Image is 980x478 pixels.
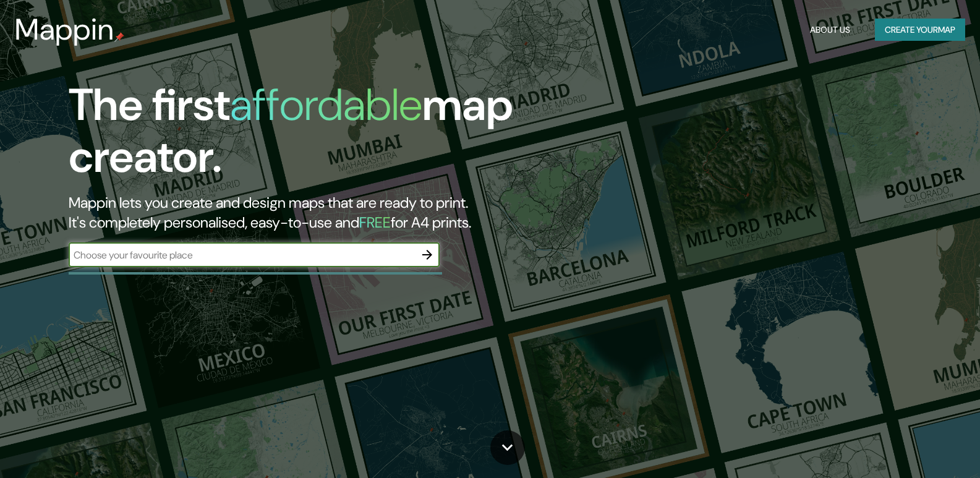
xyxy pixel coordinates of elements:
h2: Mappin lets you create and design maps that are ready to print. It's completely personalised, eas... [69,193,559,233]
button: Create yourmap [875,19,965,41]
input: Choose your favourite place [69,248,415,262]
h1: The first map creator. [69,79,559,193]
button: About Us [805,19,855,41]
h3: Mappin [15,12,114,47]
h5: FREE [359,213,391,232]
img: mappin-pin [114,32,124,42]
h1: affordable [230,76,422,134]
